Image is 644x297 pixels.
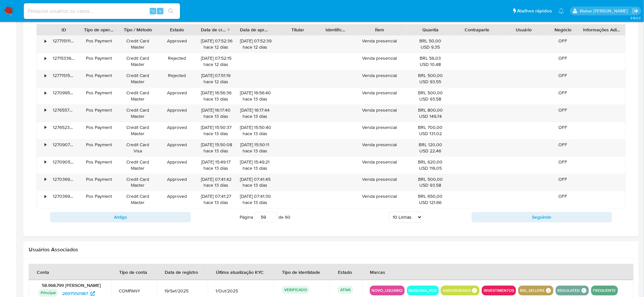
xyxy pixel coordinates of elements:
span: ⌥ [150,8,155,14]
input: Pesquise usuários ou casos... [24,7,180,15]
span: Atalhos rápidos [517,8,552,14]
button: search-icon [164,7,177,16]
a: Notificações [559,8,564,14]
p: kleber.bueno@mercadolivre.com [580,8,630,14]
a: Sair [632,8,639,14]
span: 3.163.0 [630,15,641,21]
h2: Usuários Associados [29,246,634,253]
span: s [159,8,161,14]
